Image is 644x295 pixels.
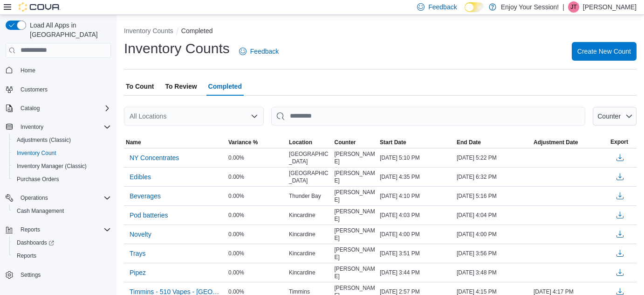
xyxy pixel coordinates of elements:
span: Home [17,64,111,76]
span: [PERSON_NAME] [335,169,377,184]
div: [DATE] 5:22 PM [455,152,532,163]
div: [DATE] 3:44 PM [378,267,455,278]
span: Inventory [21,123,43,131]
h1: Inventory Counts [124,39,230,58]
span: Adjustments (Classic) [13,134,111,146]
div: 0.00% [226,171,287,183]
span: To Count [126,77,154,96]
img: Cova [19,2,61,12]
span: Inventory Manager (Classic) [13,161,111,172]
span: Reports [21,226,40,233]
button: Pod batteries [126,208,172,222]
div: [DATE] 4:00 PM [378,229,455,240]
div: [DATE] 3:48 PM [455,267,532,278]
div: 0.00% [226,152,287,163]
div: [GEOGRAPHIC_DATA] [287,148,333,167]
span: Adjustments (Classic) [17,136,71,144]
button: Start Date [378,137,455,148]
span: Counter [335,139,356,146]
a: Inventory Manager (Classic) [13,161,90,172]
span: Completed [208,77,242,96]
span: Feedback [428,2,457,12]
span: Pod batteries [130,211,168,220]
div: 0.00% [226,248,287,259]
p: Enjoy Your Session! [501,1,559,13]
div: 0.00% [226,190,287,202]
span: Settings [17,269,111,281]
div: [GEOGRAPHIC_DATA] [287,168,333,186]
div: Kincardine [287,210,333,221]
a: Adjustments (Classic) [13,134,75,146]
span: Adjustment Date [534,139,578,146]
span: Name [126,139,141,146]
button: Counter [333,137,378,148]
div: Kincardine [287,248,333,259]
span: JT [570,1,576,13]
span: Dashboards [17,239,54,246]
span: [PERSON_NAME] [335,246,377,261]
span: Create New Count [577,47,631,56]
button: Catalog [2,102,115,115]
a: Reports [13,250,40,261]
button: NY Concentrates [126,151,183,165]
p: [PERSON_NAME] [583,1,637,13]
div: [DATE] 6:32 PM [455,171,532,183]
div: Thunder Bay [287,190,333,202]
div: [DATE] 3:51 PM [378,248,455,259]
p: | [562,1,564,13]
div: 0.00% [226,210,287,221]
a: Settings [17,269,44,281]
a: Dashboards [9,236,115,249]
div: 0.00% [226,229,287,240]
span: Settings [21,271,41,279]
span: Customers [21,86,48,93]
span: To Review [165,77,197,96]
span: Catalog [17,103,111,114]
button: Reports [2,223,115,236]
button: Inventory [17,121,47,133]
span: Operations [17,192,111,204]
button: Adjustments (Classic) [9,133,115,147]
span: Operations [21,194,48,202]
button: Settings [2,268,115,281]
input: This is a search bar. After typing your query, hit enter to filter the results lower in the page. [271,107,585,126]
span: Cash Management [17,207,64,215]
input: Dark Mode [465,2,484,12]
a: Customers [17,84,51,95]
div: Kincardine [287,267,333,278]
div: Kincardine [287,229,333,240]
span: Catalog [21,105,40,112]
span: Location [289,139,312,146]
span: Home [21,67,35,74]
span: Variance % [228,139,258,146]
div: [DATE] 4:10 PM [378,190,455,202]
span: End Date [457,139,481,146]
a: Purchase Orders [13,174,63,185]
div: [DATE] 5:16 PM [455,190,532,202]
button: Beverages [126,189,164,203]
span: [PERSON_NAME] [335,265,377,280]
span: Trays [130,249,145,258]
span: [PERSON_NAME] [335,150,377,165]
button: Adjustment Date [532,137,609,148]
span: NY Concentrates [130,153,179,162]
span: [PERSON_NAME] [335,227,377,242]
button: Inventory Counts [124,27,173,35]
span: Load All Apps in [GEOGRAPHIC_DATA] [26,21,111,39]
button: Pipez [126,266,150,280]
button: Open list of options [251,112,258,120]
button: Inventory [2,120,115,133]
button: Inventory Count [9,147,115,160]
div: [DATE] 4:03 PM [378,210,455,221]
button: Inventory Manager (Classic) [9,160,115,173]
span: Export [610,138,628,146]
span: Start Date [380,139,406,146]
div: [DATE] 4:04 PM [455,210,532,221]
button: Reports [9,249,115,262]
div: [DATE] 4:35 PM [378,171,455,183]
span: Inventory [17,121,111,133]
span: Dashboards [13,237,111,248]
span: Reports [13,250,111,261]
button: Completed [181,27,213,35]
button: Trays [126,246,149,260]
